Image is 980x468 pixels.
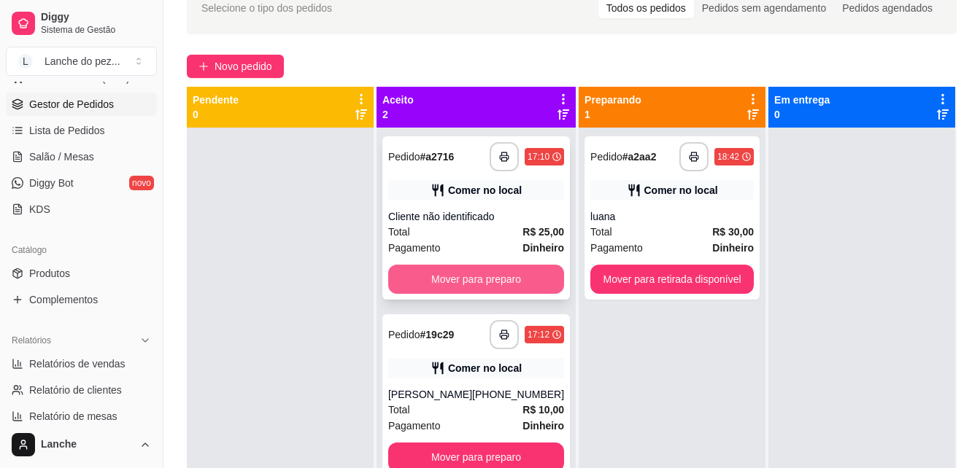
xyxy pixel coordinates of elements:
div: Comer no local [644,183,718,198]
span: Pagamento [388,240,441,256]
p: 0 [193,107,239,122]
span: Salão / Mesas [29,149,94,164]
div: 18:42 [717,151,739,163]
span: Gestor de Pedidos [29,97,114,112]
span: Total [388,402,410,418]
span: Complementos [29,292,98,307]
strong: R$ 30,00 [712,226,754,238]
strong: Dinheiro [522,420,564,432]
button: Mover para retirada disponível [590,265,754,294]
div: Comer no local [448,361,522,375]
strong: Dinheiro [522,242,564,254]
span: Diggy [41,11,151,24]
a: Salão / Mesas [6,145,157,168]
strong: Dinheiro [712,242,754,254]
p: Aceito [382,93,414,107]
span: Total [590,224,612,240]
span: Pedido [388,329,420,340]
a: Diggy Botnovo [6,171,157,195]
a: Gestor de Pedidos [6,93,157,116]
strong: # 19c29 [420,329,455,340]
span: KDS [29,202,50,217]
span: Sistema de Gestão [41,24,151,36]
strong: # a2716 [420,151,455,163]
a: DiggySistema de Gestão [6,6,157,41]
div: Lanche do pez ... [45,54,120,69]
p: Pendente [193,93,239,107]
span: Pagamento [590,240,643,256]
p: 1 [584,107,641,122]
p: 2 [382,107,414,122]
div: Catálogo [6,238,157,262]
span: Pagamento [388,418,441,434]
span: Produtos [29,266,70,281]
div: [PERSON_NAME] [388,387,472,402]
span: Pedido [388,151,420,163]
div: luana [590,209,754,224]
span: Lista de Pedidos [29,123,105,138]
a: Lista de Pedidos [6,119,157,142]
a: Produtos [6,262,157,285]
p: 0 [774,107,830,122]
a: Complementos [6,288,157,311]
a: Relatórios de vendas [6,352,157,375]
div: 17:12 [528,329,549,340]
span: Total [388,224,410,240]
span: Relatório de mesas [29,409,117,424]
p: Preparando [584,93,641,107]
a: Relatório de mesas [6,405,157,428]
button: Select a team [6,47,157,76]
span: Relatório de clientes [29,383,122,397]
span: Pedido [590,151,622,163]
span: Lanche [41,438,134,451]
span: L [18,54,33,69]
a: KDS [6,198,157,221]
span: Novo pedido [215,58,272,74]
strong: # a2aa2 [622,151,657,163]
div: Comer no local [448,183,522,198]
span: plus [198,61,209,71]
strong: R$ 25,00 [522,226,564,238]
a: Relatório de clientes [6,378,157,402]
div: [PHONE_NUMBER] [472,387,564,402]
strong: R$ 10,00 [522,404,564,416]
button: Mover para preparo [388,265,564,294]
div: Cliente não identificado [388,209,564,224]
span: Diggy Bot [29,176,74,190]
button: Novo pedido [187,55,284,78]
p: Em entrega [774,93,830,107]
span: Relatórios de vendas [29,356,126,371]
span: Relatórios [12,335,51,346]
div: 17:10 [528,151,549,163]
button: Lanche [6,427,157,462]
